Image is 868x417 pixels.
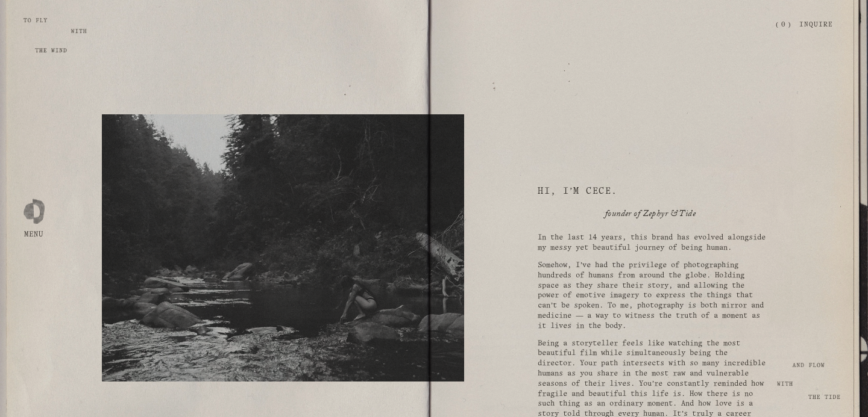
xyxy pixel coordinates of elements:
em: founder of Zephyr & Tide [605,208,696,222]
span: ( [776,22,778,28]
a: 0 items in cart [776,20,790,29]
p: In the last 14 years, this brand has evolved alongside my messy yet beautiful journey of being hu... [538,233,766,253]
span: ) [788,22,791,28]
p: Somehow, I’ve had the privilege of photographing hundreds of humans from around the globe. Holdin... [538,261,766,332]
h2: Hi, I’m cece. [538,185,766,198]
span: 0 [781,22,785,28]
a: Inquire [799,14,834,36]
